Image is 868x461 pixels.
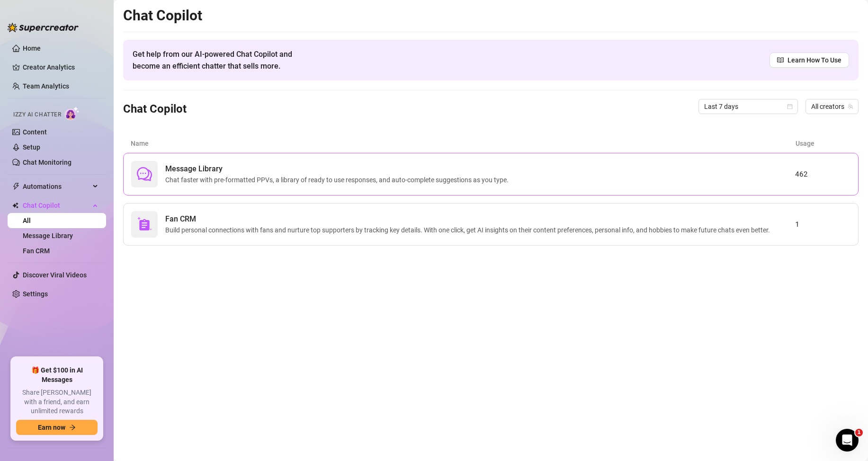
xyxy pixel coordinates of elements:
[16,366,98,384] span: 🎁 Get $100 in AI Messages
[65,106,80,120] img: AI Chatter
[704,99,792,114] span: Last 7 days
[787,104,793,109] span: calendar
[23,82,69,90] a: Team Analytics
[23,290,48,298] a: Settings
[23,247,50,255] a: Fan CRM
[795,219,850,230] article: 1
[123,102,187,117] h3: Chat Copilot
[131,138,796,149] article: Name
[23,159,72,166] a: Chat Monitoring
[8,23,79,32] img: logo-BBDzfeDw.svg
[23,232,73,239] a: Message Library
[777,57,784,63] span: read
[133,48,315,72] span: Get help from our AI-powered Chat Copilot and become an efficient chatter that sells more.
[137,217,152,232] img: svg%3e
[165,213,774,225] span: Fan CRM
[836,429,859,452] iframe: Intercom live chat
[69,424,76,431] span: arrow-right
[165,175,512,185] span: Chat faster with pre-formatted PPVs, a library of ready to use responses, and auto-complete sugge...
[848,104,853,109] span: team
[165,225,774,235] span: Build personal connections with fans and nurture top supporters by tracking key details. With one...
[23,198,90,213] span: Chat Copilot
[16,388,98,416] span: Share [PERSON_NAME] with a friend, and earn unlimited rewards
[38,424,65,431] span: Earn now
[23,44,41,52] a: Home
[23,143,40,151] a: Setup
[23,217,31,224] a: All
[13,110,61,119] span: Izzy AI Chatter
[811,99,853,114] span: All creators
[12,202,18,209] img: Chat Copilot
[165,163,512,175] span: Message Library
[23,179,90,194] span: Automations
[787,55,841,65] span: Learn How To Use
[12,183,20,190] span: thunderbolt
[16,420,98,435] button: Earn nowarrow-right
[137,167,152,182] span: comment
[770,53,849,68] a: Learn How To Use
[23,60,98,75] a: Creator Analytics
[23,128,47,136] a: Content
[855,429,863,436] span: 1
[796,138,851,149] article: Usage
[123,7,859,25] h2: Chat Copilot
[795,168,850,180] article: 462
[23,271,87,279] a: Discover Viral Videos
